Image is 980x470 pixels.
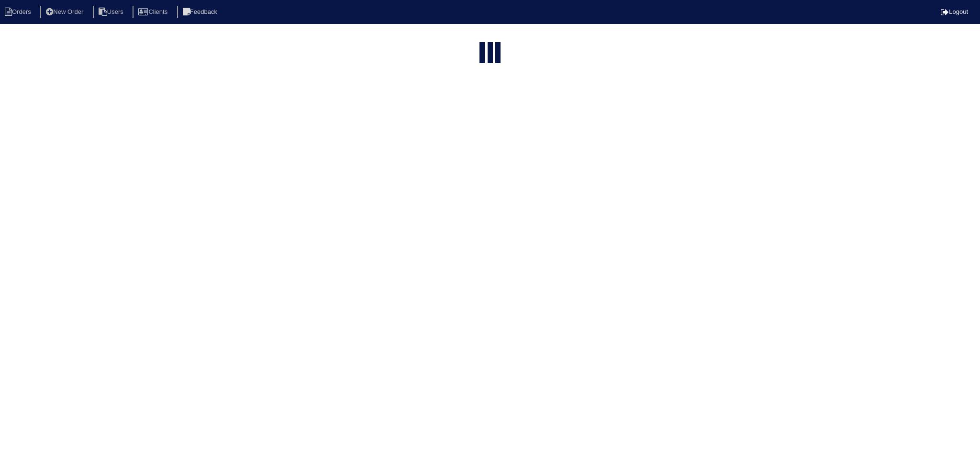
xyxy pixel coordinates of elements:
a: Users [93,8,131,15]
div: loading... [488,42,493,65]
a: Clients [133,8,175,15]
li: Feedback [177,6,225,19]
li: Users [93,6,131,19]
li: Clients [133,6,175,19]
a: Logout [941,8,968,15]
li: New Order [40,6,91,19]
a: New Order [40,8,91,15]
